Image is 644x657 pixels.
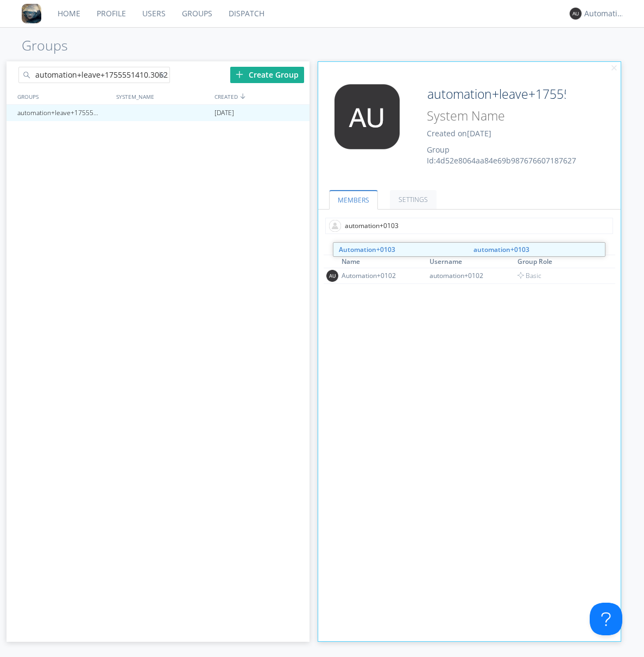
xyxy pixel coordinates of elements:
a: automation+leave+1755551410.3062298[DATE] [7,105,310,121]
span: [DATE] [214,105,234,121]
th: Toggle SortBy [516,255,604,268]
img: cancel.svg [610,65,618,72]
img: 373638.png [326,270,338,282]
strong: Automation+0103 [339,245,395,254]
th: Toggle SortBy [340,255,428,268]
div: MEMBERS [324,242,616,255]
div: CREATED [212,89,311,104]
span: [DATE] [467,128,491,138]
img: 373638.png [326,84,408,149]
div: Create Group [230,67,304,83]
input: Search groups [18,67,170,83]
div: Automation+0004 [584,8,625,19]
img: plus.svg [236,71,243,78]
strong: automation+0103 [473,245,529,254]
div: SYSTEM_NAME [113,89,212,104]
span: Created on [427,128,491,138]
span: Group Id: 4d52e8064aa84e69b987676607187627 [427,144,576,166]
span: Basic [517,271,541,280]
div: Automation+0102 [342,271,423,280]
img: 8ff700cf5bab4eb8a436322861af2272 [22,4,41,23]
a: MEMBERS [329,190,378,210]
div: GROUPS [15,89,111,104]
input: Group Name [423,84,567,104]
a: SETTINGS [390,190,437,209]
h1: Groups [22,38,644,53]
iframe: Toggle Customer Support [590,603,622,635]
th: Toggle SortBy [428,255,516,268]
div: automation+0102 [430,271,511,280]
input: System Name [423,106,567,125]
input: Type name of user to add to group [325,218,613,234]
div: automation+leave+1755551410.3062298 [15,105,112,121]
img: 373638.png [570,8,582,20]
